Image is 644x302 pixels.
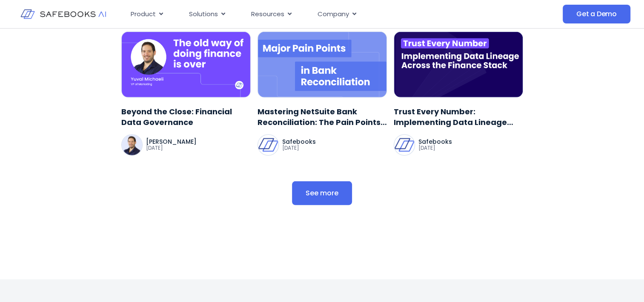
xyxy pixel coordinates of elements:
[282,145,316,151] p: [DATE]
[258,135,278,155] img: Safebooks
[394,106,523,128] a: Trust Every Number: Implementing Data Lineage Across the Finance Stack
[121,32,251,98] img: Marketing_Materials_Improvements_11-1745249328747.png
[124,6,490,23] nav: Menu
[418,145,452,151] p: [DATE]
[146,139,197,145] p: [PERSON_NAME]
[189,9,218,19] span: Solutions
[576,10,617,18] span: Get a Demo
[418,139,452,145] p: Safebooks
[124,6,490,23] div: Menu Toggle
[563,5,630,23] a: Get a Demo
[146,145,197,151] p: [DATE]
[258,32,387,98] img: NetSuite_Bank_Reconciliation_1-1745249784857.png
[122,135,142,155] img: Yuval Michaeli
[251,9,284,19] span: Resources
[394,135,415,155] img: Safebooks
[121,106,251,128] a: Beyond the Close: Financial Data Governance
[258,106,387,128] a: Mastering NetSuite Bank Reconciliation: The Pain Points and How to Overcome Them
[318,9,349,19] span: Company
[394,32,523,98] img: Trust_Every_Number_Data_Lineage-1747549569130.png
[131,9,156,19] span: Product
[282,139,316,145] p: Safebooks
[292,181,352,205] a: See more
